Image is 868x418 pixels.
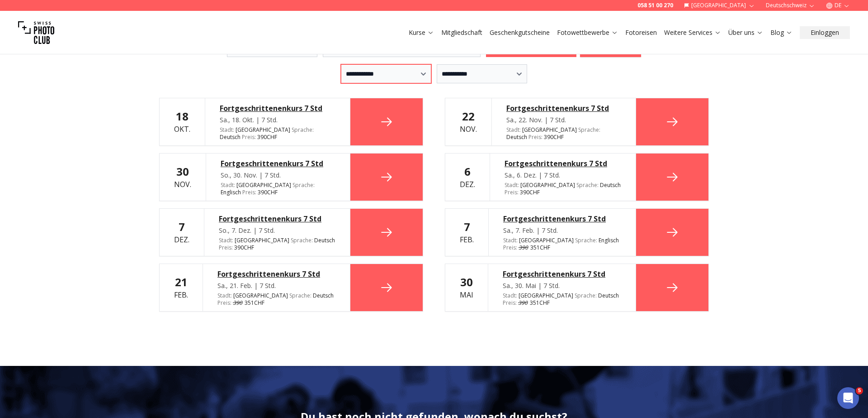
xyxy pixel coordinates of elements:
[622,26,660,39] button: Fotoreisen
[219,236,233,244] span: Stadt :
[219,213,335,224] a: Fortgeschrittenenkurs 7 Std
[599,237,619,244] span: Englisch
[503,226,621,235] div: Sa., 7. Feb. | 7 Std.
[503,281,621,290] div: Sa., 30. Mai | 7 Std.
[220,126,335,141] div: [GEOGRAPHIC_DATA] 390 CHF
[179,219,185,234] b: 7
[486,26,553,39] button: Geschenkgutscheine
[405,26,438,39] button: Kurse
[233,299,243,307] span: 390
[217,299,231,307] span: Preis :
[856,387,863,394] span: 5
[506,103,621,114] a: Fortgeschrittenenkurs 7 Std
[460,275,473,300] div: Mai
[176,109,189,124] b: 18
[767,26,796,39] button: Blog
[217,281,335,290] div: Sa., 21. Feb. | 7 Std.
[464,164,471,179] b: 6
[503,237,621,251] div: [GEOGRAPHIC_DATA] CHF
[725,26,767,39] button: Über uns
[728,28,763,37] a: Über uns
[174,164,191,190] div: Nov.
[176,164,189,179] b: 30
[221,189,241,196] span: Englisch
[220,134,241,141] span: Deutsch
[221,171,335,180] div: So., 30. Nov. | 7 Std.
[770,28,793,37] a: Blog
[503,299,517,307] span: Preis :
[217,292,335,307] div: [GEOGRAPHIC_DATA] CHF
[292,126,314,134] span: Sprache :
[506,126,621,141] div: [GEOGRAPHIC_DATA] 390 CHF
[637,2,673,9] a: 058 51 00 270
[460,109,477,135] div: Nov.
[220,115,335,125] div: Sa., 18. Okt. | 7 Std.
[557,28,618,37] a: Fotowettbewerbe
[292,181,315,189] span: Sprache :
[598,292,619,299] span: Deutsch
[505,182,621,196] div: [GEOGRAPHIC_DATA] 390 CHF
[800,26,850,39] button: Einloggen
[242,133,256,141] span: Preis :
[575,292,597,299] span: Sprache :
[503,213,621,224] a: Fortgeschrittenenkurs 7 Std
[503,244,517,251] span: Preis :
[503,292,517,299] span: Stadt :
[242,188,256,196] span: Preis :
[460,220,474,245] div: Feb.
[664,28,721,37] a: Weitere Services
[217,269,335,279] a: Fortgeschrittenenkurs 7 Std
[219,237,335,251] div: [GEOGRAPHIC_DATA] 390 CHF
[217,292,232,299] span: Stadt :
[314,237,335,244] span: Deutsch
[313,292,334,299] span: Deutsch
[174,275,188,300] div: Feb.
[220,126,234,134] span: Stadt :
[506,115,621,125] div: Sa., 22. Nov. | 7 Std.
[505,181,519,189] span: Stadt :
[490,28,550,37] a: Geschenkgutscheine
[528,133,542,141] span: Preis :
[289,292,311,299] span: Sprache :
[220,103,335,114] a: Fortgeschrittenenkurs 7 Std
[221,181,235,189] span: Stadt :
[505,171,621,180] div: Sa., 6. Dez. | 7 Std.
[660,26,725,39] button: Weitere Services
[553,26,622,39] button: Fotowettbewerbe
[18,14,54,51] img: Swiss photo club
[837,387,859,409] iframe: Intercom live chat
[503,292,621,307] div: [GEOGRAPHIC_DATA] CHF
[518,299,528,307] span: 390
[519,244,540,251] span: 351
[464,219,470,234] b: 7
[519,244,529,251] span: 390
[576,181,599,189] span: Sprache :
[291,236,313,244] span: Sprache :
[221,182,335,196] div: [GEOGRAPHIC_DATA] 390 CHF
[233,299,254,307] span: 351
[505,188,519,196] span: Preis :
[575,236,597,244] span: Sprache :
[462,109,475,124] b: 22
[175,274,188,289] b: 21
[221,158,335,169] a: Fortgeschrittenenkurs 7 Std
[441,28,482,37] a: Mitgliedschaft
[506,126,521,134] span: Stadt :
[174,109,190,135] div: Okt.
[503,269,621,279] a: Fortgeschrittenenkurs 7 Std
[409,28,434,37] a: Kurse
[518,299,539,307] span: 351
[600,182,621,189] span: Deutsch
[505,158,621,169] a: Fortgeschrittenenkurs 7 Std
[460,274,473,289] b: 30
[506,134,527,141] span: Deutsch
[578,126,600,134] span: Sprache :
